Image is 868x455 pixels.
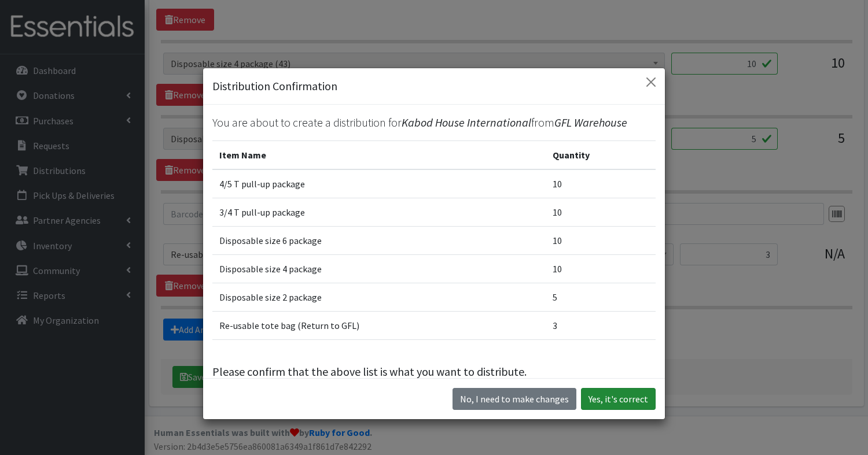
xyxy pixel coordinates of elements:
p: You are about to create a distribution for from [212,114,656,131]
td: 10 [546,169,656,198]
td: 10 [546,227,656,255]
td: 5 [546,283,656,312]
td: 4/5 T pull-up package [212,169,546,198]
td: 10 [546,198,656,227]
p: Please confirm that the above list is what you want to distribute. [212,363,656,380]
th: Quantity [546,141,656,170]
button: No I need to make changes [453,388,576,410]
td: Disposable size 2 package [212,283,546,312]
span: Kabod House International [402,115,531,130]
td: 10 [546,255,656,283]
td: Disposable size 6 package [212,227,546,255]
button: Yes, it's correct [581,388,656,410]
td: 3/4 T pull-up package [212,198,546,227]
td: 3 [546,312,656,340]
th: Item Name [212,141,546,170]
span: GFL Warehouse [554,115,627,130]
button: Close [642,73,660,91]
td: Re-usable tote bag (Return to GFL) [212,312,546,340]
td: Disposable size 4 package [212,255,546,283]
h5: Distribution Confirmation [212,77,337,95]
